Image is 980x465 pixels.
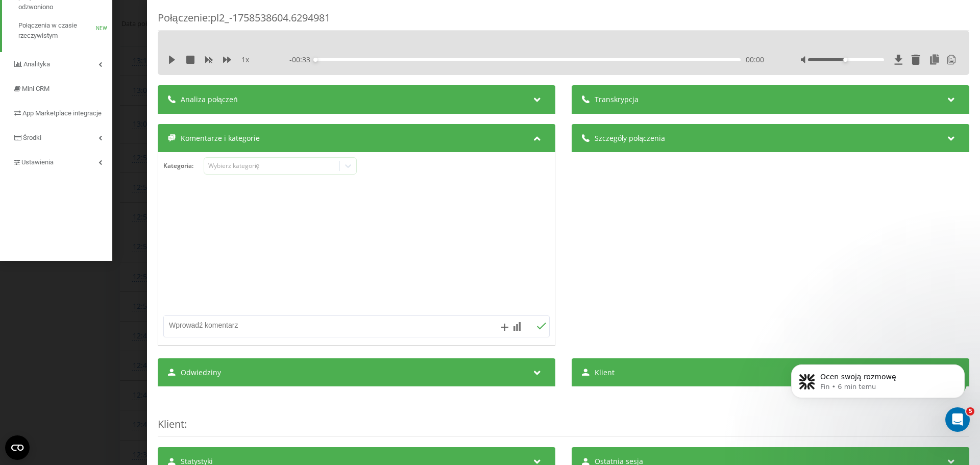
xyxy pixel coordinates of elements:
span: Ustawienia [21,158,54,166]
a: Połączenia w czasie rzeczywistymNEW [18,16,112,45]
span: Środki [23,134,41,141]
iframe: Intercom live chat [945,407,970,432]
span: Szczegóły połączenia [595,133,665,143]
div: Połączenie : pl2_-1758538604.6294981 [158,11,969,31]
div: Wybierz kategorię [208,162,336,170]
div: Accessibility label [843,58,847,62]
span: Klient [158,417,184,431]
div: : [158,397,969,437]
div: Accessibility label [313,58,317,62]
span: Analiza połączeń [181,94,238,105]
span: 1 x [241,55,249,65]
span: 00:00 [746,55,764,65]
iframe: Intercom notifications wiadomość [776,343,980,437]
span: Komentarze i kategorie [181,133,260,143]
span: Transkrypcja [595,94,639,105]
button: Open CMP widget [5,435,30,460]
span: - 00:33 [289,55,315,65]
span: Klient [595,368,615,378]
h4: Kategoria : [163,162,204,169]
span: Połączenia w czasie rzeczywistym [18,20,96,41]
span: Analityka [23,60,50,68]
span: Odwiedziny [181,368,221,378]
span: 5 [966,407,974,415]
span: Mini CRM [22,85,50,92]
span: App Marketplace integracje [22,109,102,117]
